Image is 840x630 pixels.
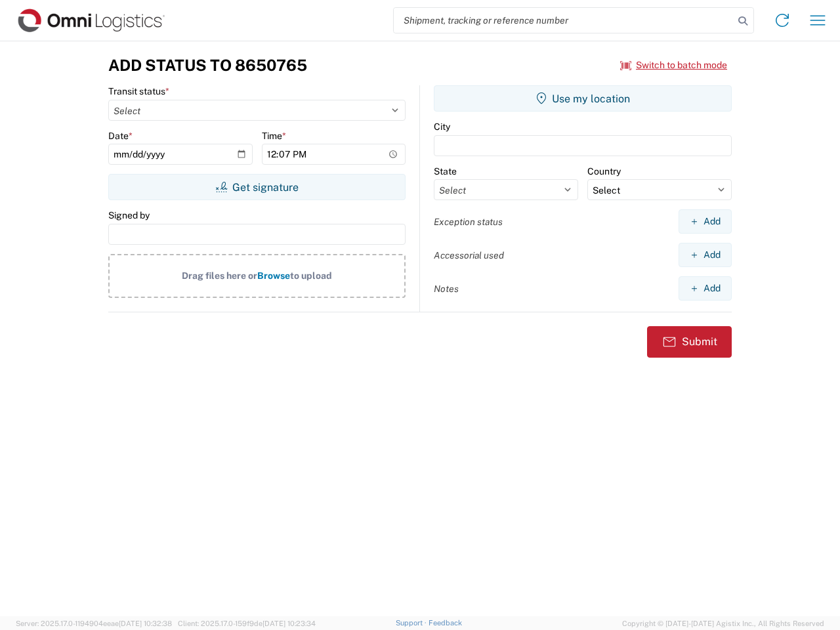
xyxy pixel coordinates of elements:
[108,174,406,200] button: Get signature
[182,270,257,281] span: Drag files here or
[429,619,462,627] a: Feedback
[587,165,621,177] label: Country
[647,326,732,358] button: Submit
[434,249,504,261] label: Accessorial used
[679,209,732,234] button: Add
[257,270,290,281] span: Browse
[108,56,307,75] h3: Add Status to 8650765
[434,216,503,228] label: Exception status
[620,54,727,76] button: Switch to batch mode
[394,8,734,33] input: Shipment, tracking or reference number
[108,85,169,97] label: Transit status
[290,270,332,281] span: to upload
[679,276,732,301] button: Add
[434,283,459,295] label: Notes
[108,209,150,221] label: Signed by
[108,130,133,142] label: Date
[434,85,732,112] button: Use my location
[262,130,286,142] label: Time
[178,619,316,627] span: Client: 2025.17.0-159f9de
[396,619,429,627] a: Support
[434,165,457,177] label: State
[622,618,824,629] span: Copyright © [DATE]-[DATE] Agistix Inc., All Rights Reserved
[679,243,732,267] button: Add
[119,619,172,627] span: [DATE] 10:32:38
[16,619,172,627] span: Server: 2025.17.0-1194904eeae
[262,619,316,627] span: [DATE] 10:23:34
[434,121,450,133] label: City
